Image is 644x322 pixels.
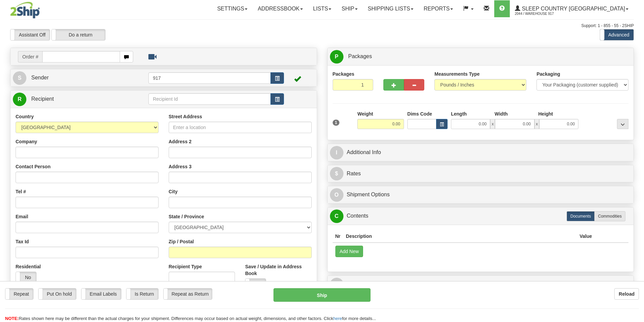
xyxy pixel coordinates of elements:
[245,279,266,290] label: No
[330,277,631,291] a: RReturn Shipment
[169,188,177,195] label: City
[10,23,634,29] div: Support: 1 - 855 - 55 - 2SHIP
[273,288,371,302] button: Ship
[169,122,312,133] input: Enter a location
[490,119,495,129] span: x
[164,289,212,299] label: Repeat as Return
[5,289,33,299] label: Repeat
[333,120,340,126] span: 1
[169,213,204,220] label: State / Province
[169,113,202,120] label: Street Address
[330,146,631,159] a: IAdditional Info
[31,75,49,80] span: Sender
[16,272,36,283] label: No
[510,0,634,17] a: Sleep Country [GEOGRAPHIC_DATA] 2044 / Warehouse 917
[16,188,26,195] label: Tel #
[16,263,41,270] label: Residential
[16,163,50,170] label: Contact Person
[538,110,553,117] label: Height
[13,71,26,85] span: S
[126,289,158,299] label: Is Return
[330,188,343,202] span: O
[169,138,192,145] label: Address 2
[407,110,432,117] label: Dims Code
[245,263,311,277] label: Save / Update in Address Book
[600,29,634,40] label: Advanced
[348,53,372,59] span: Packages
[169,238,194,245] label: Zip / Postal
[52,29,105,40] label: Do a return
[330,167,343,180] span: $
[31,96,54,102] span: Recipient
[617,119,628,129] div: ...
[343,230,577,243] th: Description
[13,92,134,106] a: R Recipient
[13,93,26,106] span: R
[434,71,480,77] label: Measurements Type
[253,0,308,17] a: Addressbook
[13,71,148,85] a: S Sender
[330,188,631,202] a: OShipment Options
[330,209,631,223] a: CContents
[16,213,28,220] label: Email
[333,316,342,321] a: here
[16,113,34,120] label: Country
[169,263,202,270] label: Recipient Type
[330,167,631,181] a: $Rates
[594,211,625,221] label: Commodities
[16,138,37,145] label: Company
[5,316,19,321] span: NOTE:
[10,2,40,19] img: logo2044.jpg
[308,0,336,17] a: Lists
[619,291,635,297] b: Reload
[330,146,343,159] span: I
[39,289,76,299] label: Put On hold
[495,110,508,117] label: Width
[330,209,343,223] span: C
[148,72,271,84] input: Sender Id
[335,246,363,257] button: Add New
[212,0,253,17] a: Settings
[363,0,419,17] a: Shipping lists
[330,50,343,64] span: P
[419,0,458,17] a: Reports
[16,238,29,245] label: Tax Id
[567,211,595,221] label: Documents
[515,10,566,17] span: 2044 / Warehouse 917
[18,51,42,63] span: Order #
[10,29,50,40] label: Assistant Off
[333,230,343,243] th: Nr
[169,163,192,170] label: Address 3
[336,0,362,17] a: Ship
[451,110,467,117] label: Length
[333,71,355,77] label: Packages
[330,50,631,64] a: P Packages
[520,6,625,11] span: Sleep Country [GEOGRAPHIC_DATA]
[330,278,343,291] span: R
[534,119,539,129] span: x
[81,289,121,299] label: Email Labels
[148,93,271,105] input: Recipient Id
[577,230,595,243] th: Value
[614,288,639,300] button: Reload
[536,71,560,77] label: Packaging
[357,110,373,117] label: Weight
